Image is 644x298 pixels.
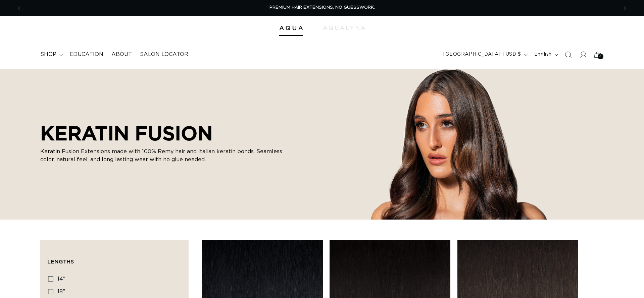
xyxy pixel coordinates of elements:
span: Education [69,51,103,58]
span: About [111,51,132,58]
button: [GEOGRAPHIC_DATA] | USD $ [439,48,530,61]
span: 18" [57,289,65,294]
summary: Lengths (0 selected) [47,247,182,271]
span: [GEOGRAPHIC_DATA] | USD $ [443,51,521,58]
span: 14" [57,276,65,282]
summary: Search [561,47,576,62]
a: Education [65,47,107,62]
span: 3 [599,54,602,59]
span: PREMIUM HAIR EXTENSIONS. NO GUESSWORK. [269,5,375,10]
a: Salon Locator [136,47,192,62]
img: aqualyna.com [323,26,365,30]
h2: KERATIN FUSION [40,121,295,145]
span: Lengths [47,258,74,264]
img: Aqua Hair Extensions [279,26,303,31]
button: Previous announcement [12,2,27,14]
span: Salon Locator [140,51,188,58]
button: Next announcement [617,2,632,14]
a: About [107,47,136,62]
span: shop [40,51,56,58]
summary: shop [36,47,65,62]
span: English [534,51,552,58]
p: Keratin Fusion Extensions made with 100% Remy hair and Italian keratin bonds. Seamless color, nat... [40,147,295,164]
button: English [530,48,561,61]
